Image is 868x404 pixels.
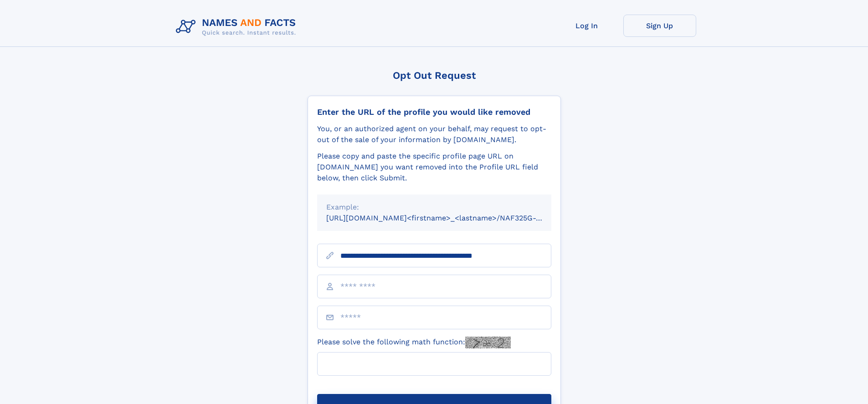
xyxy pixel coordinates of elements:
a: Log In [550,15,623,37]
div: Opt Out Request [308,70,561,81]
div: Please copy and paste the specific profile page URL on [DOMAIN_NAME] you want removed into the Pr... [317,151,551,184]
img: Logo Names and Facts [172,15,303,39]
div: Enter the URL of the profile you would like removed [317,107,551,117]
div: Example: [326,202,542,213]
small: [URL][DOMAIN_NAME]<firstname>_<lastname>/NAF325G-xxxxxxxx [326,214,569,222]
a: Sign Up [623,15,696,37]
label: Please solve the following math function: [317,337,511,348]
div: You, or an authorized agent on your behalf, may request to opt-out of the sale of your informatio... [317,123,551,145]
